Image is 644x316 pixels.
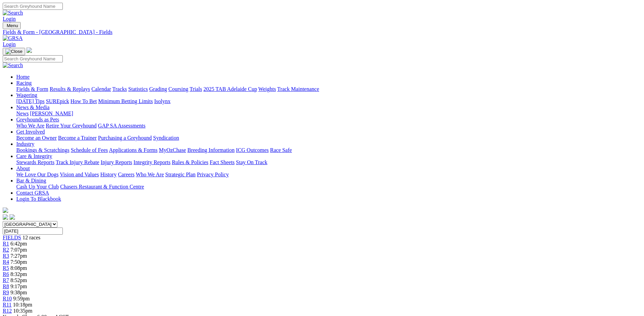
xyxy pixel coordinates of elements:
[172,159,208,165] a: Rules & Policies
[3,235,21,240] a: FIELDS
[258,86,276,92] a: Weights
[159,147,186,153] a: MyOzChase
[16,123,44,129] a: Who We Are
[118,172,134,177] a: Careers
[5,49,22,54] img: Close
[16,80,32,86] a: Racing
[16,153,52,159] a: Care & Integrity
[16,196,61,202] a: Login To Blackbook
[109,147,158,153] a: Applications & Forms
[11,271,27,277] span: 8:32pm
[16,74,30,80] a: Home
[50,86,90,92] a: Results & Replays
[165,172,196,177] a: Strategic Plan
[11,253,27,259] span: 7:27pm
[22,235,40,240] span: 12 races
[11,277,27,283] span: 8:52pm
[270,147,292,153] a: Race Safe
[210,159,235,165] a: Fact Sheets
[16,165,30,171] a: About
[91,86,111,92] a: Calendar
[3,10,23,16] img: Search
[30,111,73,116] a: [PERSON_NAME]
[3,3,63,10] input: Search
[3,41,16,47] a: Login
[16,86,48,92] a: Fields & Form
[189,86,202,92] a: Trials
[3,265,9,271] a: R5
[16,111,641,117] div: News & Media
[13,308,33,314] span: 10:35pm
[16,141,34,147] a: Industry
[3,290,9,295] a: R9
[16,129,45,135] a: Get Involved
[16,184,59,190] a: Cash Up Your Club
[168,86,188,92] a: Coursing
[11,265,27,271] span: 8:08pm
[3,302,12,308] a: R11
[16,178,46,183] a: Bar & Dining
[197,172,229,177] a: Privacy Policy
[153,135,179,141] a: Syndication
[56,159,99,165] a: Track Injury Rebate
[11,247,27,253] span: 7:07pm
[16,184,641,190] div: Bar & Dining
[11,259,27,265] span: 7:50pm
[16,98,44,104] a: [DATE] Tips
[3,35,23,41] img: GRSA
[133,159,170,165] a: Integrity Reports
[203,86,257,92] a: 2025 TAB Adelaide Cup
[154,98,170,104] a: Isolynx
[16,159,641,165] div: Care & Integrity
[13,296,30,301] span: 9:59pm
[11,290,27,295] span: 9:38pm
[13,302,32,308] span: 10:18pm
[16,172,58,177] a: We Love Our Dogs
[3,283,9,289] a: R8
[3,62,23,68] img: Search
[3,271,9,277] a: R6
[3,259,9,265] a: R4
[46,123,97,129] a: Retire Your Greyhound
[16,111,29,116] a: News
[98,98,153,104] a: Minimum Betting Limits
[16,159,54,165] a: Stewards Reports
[3,29,641,35] a: Fields & Form - [GEOGRAPHIC_DATA] - Fields
[11,283,27,289] span: 9:17pm
[58,135,97,141] a: Become a Trainer
[136,172,164,177] a: Who We Are
[277,86,319,92] a: Track Maintenance
[112,86,127,92] a: Tracks
[3,241,9,246] span: R1
[16,123,641,129] div: Greyhounds as Pets
[100,172,116,177] a: History
[16,98,641,104] div: Wagering
[187,147,235,153] a: Breeding Information
[10,214,15,220] img: twitter.svg
[16,117,59,122] a: Greyhounds as Pets
[3,277,9,283] span: R7
[100,159,132,165] a: Injury Reports
[26,47,32,53] img: logo-grsa-white.png
[3,208,8,213] img: logo-grsa-white.png
[3,308,12,314] a: R12
[16,86,641,92] div: Racing
[3,253,9,259] a: R3
[46,98,69,104] a: SUREpick
[60,172,99,177] a: Vision and Values
[3,228,63,235] input: Select date
[3,247,9,253] a: R2
[16,104,50,110] a: News & Media
[11,241,27,246] span: 6:42pm
[71,98,97,104] a: How To Bet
